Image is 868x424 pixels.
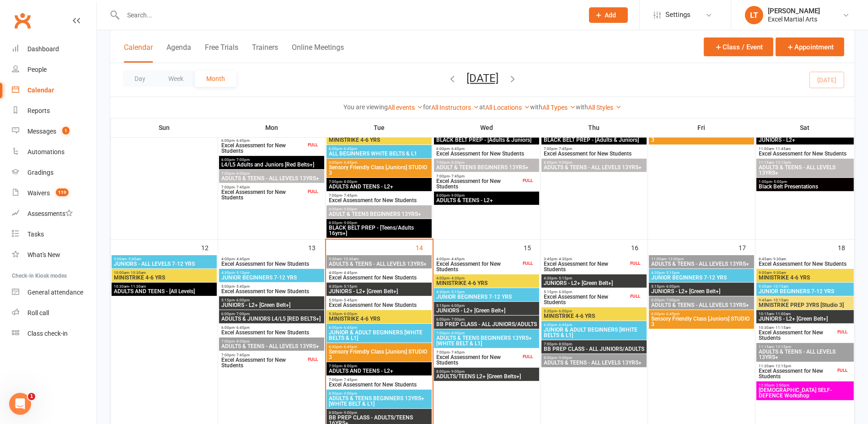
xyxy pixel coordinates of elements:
[27,189,50,197] div: Waivers
[557,147,572,151] span: - 7:45pm
[758,326,836,330] span: 10:30am
[328,275,430,280] span: Excel Assessment for New Students
[758,261,852,267] span: Excel Assessment for New Students
[113,271,215,275] span: 10:00am
[543,137,645,143] span: BLACK BELT PREP - [Adults & Juniors]
[221,158,322,162] span: 6:00pm
[9,393,31,415] iframe: Intercom live chat
[328,211,430,217] span: ADULT & TEENS BEGINNERS 13YRS+
[628,293,643,300] div: FULL
[328,396,430,407] span: ADULTS & TEENS BEGINNERS 13YRS+ [WHITE BELT & L1]
[342,193,357,198] span: - 7:45pm
[436,151,537,156] span: Excel Assessment for New Students
[774,312,791,316] span: - 11:00am
[543,342,645,346] span: 7:00pm
[342,411,357,415] span: - 9:00pm
[342,161,357,165] span: - 6:45pm
[605,11,616,19] span: Add
[292,43,344,63] button: Online Meetings
[758,147,852,151] span: 11:00am
[328,382,430,387] span: Excel Assessment for New Students
[113,289,215,294] span: ADULTS AND TEENS - [All Levels]
[436,137,537,143] span: BLACK BELT PREP - [Adults & Juniors]
[221,302,322,308] span: JUNIORS - L2+ [Green Belt+]
[704,38,773,56] button: Class / Event
[772,257,786,261] span: - 9:30am
[12,204,96,224] a: Assessments
[27,66,47,73] div: People
[342,180,357,184] span: - 8:00pm
[328,298,430,302] span: 5:00pm
[342,207,357,211] span: - 9:00pm
[328,180,430,184] span: 7:00pm
[479,103,485,111] strong: at
[665,5,691,25] span: Settings
[328,193,430,198] span: 7:00pm
[12,39,96,59] a: Dashboard
[221,316,322,322] span: ADULTS & JUNIORS L4/L5 [RED BELTS+]
[12,162,96,183] a: Gradings
[436,147,537,151] span: 6:00pm
[774,364,791,368] span: - 12:15pm
[12,224,96,245] a: Tasks
[755,118,855,137] th: Sat
[758,257,852,261] span: 8:45am
[127,257,141,261] span: - 9:45am
[758,165,852,176] span: ADULTS & TEENS - ALL LEVELS 13YRS+
[651,284,752,289] span: 5:15pm
[205,43,238,63] button: Free Trials
[758,289,852,294] span: JUNIOR BEGINNERS 7-12 YRS
[450,290,465,294] span: - 5:15pm
[543,356,645,360] span: 8:00pm
[416,240,433,255] div: 14
[62,127,70,134] span: 1
[758,284,852,289] span: 9:30am
[450,370,465,374] span: - 9:00pm
[328,257,430,261] span: 9:30am
[328,151,430,156] span: ALL BEGINNERS WHITE BELTS & L1
[651,271,752,275] span: 4:30pm
[520,353,535,360] div: FULL
[436,178,521,189] span: Excel Assessment for New Students
[12,59,96,80] a: People
[758,383,852,387] span: 12:30pm
[221,298,322,302] span: 5:15pm
[124,43,153,63] button: Calendar
[221,257,322,261] span: 4:00pm
[542,104,576,111] a: All Types
[436,370,537,374] span: 8:00pm
[221,326,322,330] span: 6:00pm
[835,328,850,335] div: FULL
[541,118,648,137] th: Thu
[113,257,215,261] span: 9:00am
[651,312,752,316] span: 6:00pm
[543,280,645,286] span: JUNIORS - L2+ [Green Belt+]
[557,356,572,360] span: - 9:00pm
[342,378,357,382] span: - 7:45pm
[342,147,357,151] span: - 6:45pm
[27,107,50,114] div: Reports
[436,280,537,286] span: MINISTRIKE 4-6 YRS
[328,207,430,211] span: 8:00pm
[774,383,789,387] span: - 2:00pm
[305,141,320,148] div: FULL
[328,221,430,225] span: 8:00pm
[758,275,852,280] span: MINISTRIKE 4-6 YRS
[557,276,572,280] span: - 5:15pm
[12,121,96,142] a: Messages 1
[436,257,521,261] span: 4:00pm
[436,304,537,308] span: 5:15pm
[543,323,645,327] span: 6:00pm
[328,349,430,360] span: Sensory Friendly Class [Juniors] STUDIO 3
[745,6,763,24] div: LT
[328,261,430,267] span: ADULTS & TEENS - ALL LEVELS 13YRS+
[27,210,73,217] div: Assessments
[758,298,852,302] span: 9:45am
[651,261,752,267] span: ADULTS & TEENS - ALL LEVELS 13YRS+
[27,309,49,317] div: Roll call
[342,221,357,225] span: - 9:00pm
[328,289,430,294] span: JUNIORS - L2+ [Green Belt+]
[120,9,577,21] input: Search...
[328,147,430,151] span: 6:00pm
[195,70,236,87] button: Month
